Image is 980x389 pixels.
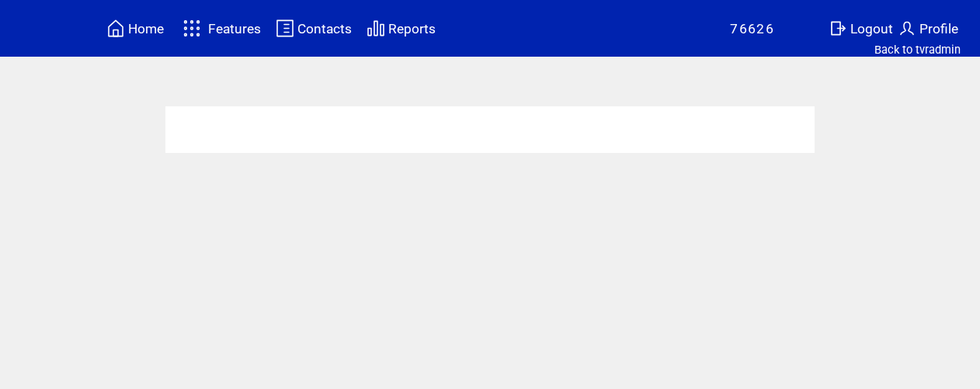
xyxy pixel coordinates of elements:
a: Home [104,16,166,40]
span: Profile [919,21,958,36]
a: Contacts [273,16,354,40]
img: exit.svg [829,19,847,38]
a: Features [176,13,264,43]
img: home.svg [106,19,125,38]
span: Contacts [297,21,352,36]
a: Back to tvradmin [874,43,961,57]
span: Features [208,21,261,36]
a: Reports [364,16,438,40]
a: Logout [826,16,895,40]
span: 76626 [730,21,774,36]
span: Reports [388,21,436,36]
span: Home [128,21,164,36]
img: contacts.svg [276,19,294,38]
span: Logout [850,21,893,36]
a: Profile [895,16,961,40]
img: chart.svg [367,19,385,38]
img: features.svg [179,16,206,41]
img: profile.svg [898,19,916,38]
